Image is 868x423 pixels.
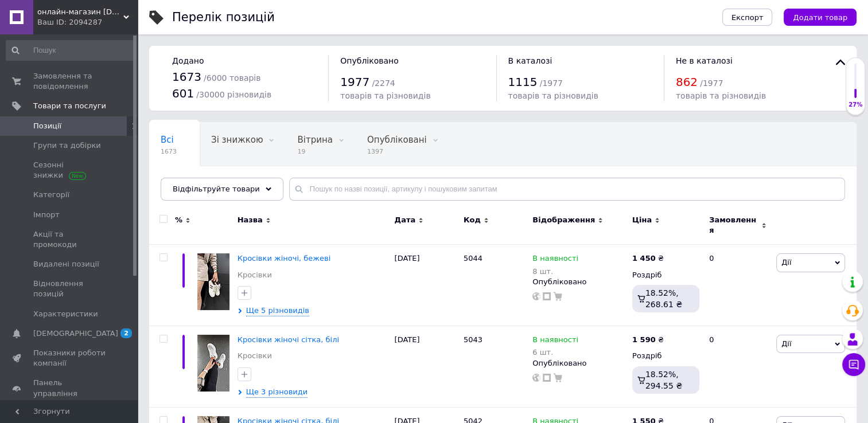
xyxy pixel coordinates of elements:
[676,56,733,65] span: Не в каталозі
[508,75,538,89] span: 1115
[120,328,132,338] span: 2
[532,215,595,225] span: Відображення
[464,254,482,263] span: 5044
[464,335,482,344] span: 5043
[172,56,204,65] span: Додано
[340,75,369,89] span: 1977
[632,253,664,264] div: ₴
[33,121,61,131] span: Позиції
[645,288,682,309] span: 18.52%, 268.61 ₴
[6,40,135,61] input: Пошук
[172,87,194,100] span: 601
[367,147,427,156] span: 1397
[33,378,106,398] span: Панель управління
[238,215,263,225] span: Назва
[709,215,758,236] span: Замовлення
[33,160,106,181] span: Сезонні знижки
[676,91,766,100] span: товарів та різновидів
[793,13,847,22] span: Додати товар
[246,305,309,316] span: Ще 5 різновидів
[731,13,764,22] span: Експорт
[196,90,271,99] span: / 30000 різновидів
[340,56,399,65] span: Опубліковано
[161,135,174,145] span: Всі
[464,215,481,225] span: Код
[33,348,106,369] span: Показники роботи компанії
[702,245,773,326] div: 0
[246,387,308,398] span: Ще 3 різновиди
[722,9,773,26] button: Експорт
[161,178,207,189] span: Приховані
[289,178,845,201] input: Пошук по назві позиції, артикулу і пошуковим запитам
[532,358,626,369] div: Опубліковано
[532,267,578,276] div: 8 шт.
[508,56,552,65] span: В каталозі
[632,270,699,280] div: Роздріб
[33,210,60,220] span: Імпорт
[700,79,723,88] span: / 1977
[781,339,791,348] span: Дії
[340,91,430,100] span: товарів та різновидів
[372,79,395,88] span: / 2274
[33,101,106,111] span: Товари та послуги
[632,254,656,263] b: 1 450
[632,351,699,361] div: Роздріб
[238,254,331,263] a: Кросівки жіночі, бежеві
[161,147,177,156] span: 1673
[33,259,99,269] span: Видалені позиції
[238,270,272,280] a: Кросівки
[33,279,106,299] span: Відновлення позицій
[33,140,101,151] span: Групи та добірки
[367,135,427,145] span: Опубліковані
[33,328,118,339] span: [DEMOGRAPHIC_DATA]
[33,71,106,92] span: Замовлення та повідомлення
[33,190,69,200] span: Категорії
[784,9,857,26] button: Додати товар
[33,309,98,319] span: Характеристики
[391,245,460,326] div: [DATE]
[394,215,415,225] span: Дата
[238,335,339,344] a: Кросівки жіночі сітка, білі
[781,258,791,267] span: Дії
[37,17,138,28] div: Ваш ID: 2094287
[197,253,229,310] img: Кросівки жіночі, бежеві
[645,370,682,390] span: 18.52%, 294.55 ₴
[532,277,626,287] div: Опубліковано
[532,254,578,266] span: В наявності
[508,91,598,100] span: товарів та різновидів
[37,7,123,17] span: онлайн-магазин МОЯПАРА.com
[172,11,275,23] div: Перелік позицій
[238,351,272,361] a: Кросівки
[532,348,578,357] div: 6 шт.
[391,326,460,408] div: [DATE]
[175,215,182,225] span: %
[676,75,698,89] span: 862
[197,335,229,391] img: Кросівки жіночі сітка, білі
[540,79,563,88] span: / 1977
[846,101,865,109] div: 27%
[297,147,332,156] span: 19
[33,229,106,250] span: Акції та промокоди
[532,335,578,347] span: В наявності
[632,335,664,345] div: ₴
[632,335,656,344] b: 1 590
[211,135,263,145] span: Зі знижкою
[842,353,865,376] button: Чат з покупцем
[173,185,260,193] span: Відфільтруйте товари
[702,326,773,408] div: 0
[204,73,260,83] span: / 6000 товарів
[632,215,652,225] span: Ціна
[172,70,201,84] span: 1673
[297,135,332,145] span: Вітрина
